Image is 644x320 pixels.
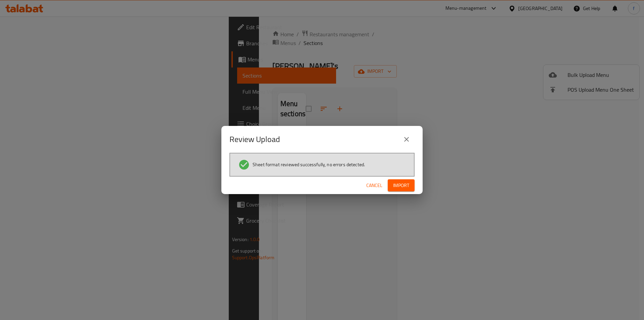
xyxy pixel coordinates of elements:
[388,179,415,192] button: Import
[366,181,382,190] span: Cancel
[398,131,415,147] button: close
[364,179,385,192] button: Cancel
[253,161,365,168] span: Sheet format reviewed successfully, no errors detected.
[229,134,280,145] h2: Review Upload
[393,181,409,190] span: Import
